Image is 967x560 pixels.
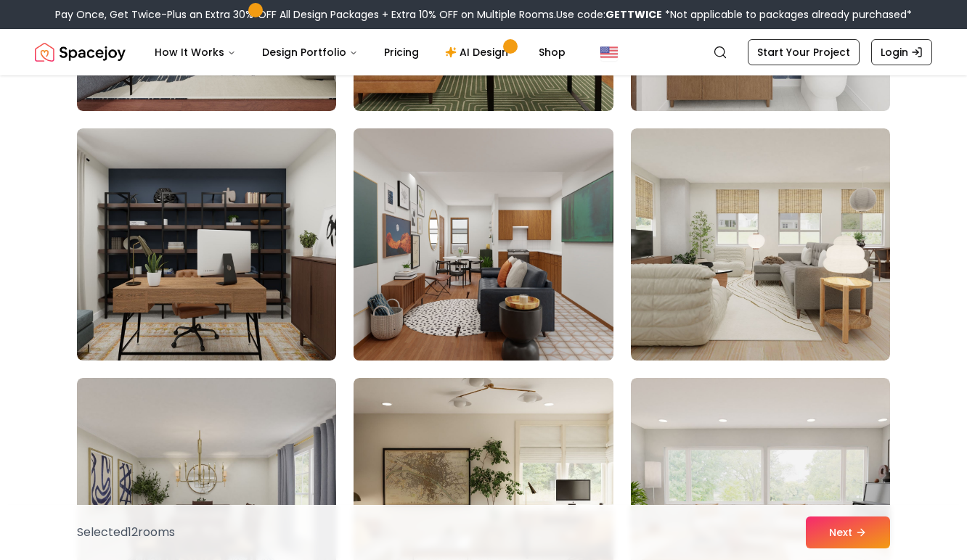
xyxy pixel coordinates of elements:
[35,29,932,75] nav: Global
[347,123,619,366] img: Room room-53
[77,524,175,541] p: Selected 12 room s
[556,7,662,22] span: Use code:
[35,38,126,67] img: Spacejoy Logo
[806,516,890,548] button: Next
[433,38,524,67] a: AI Design
[77,128,336,361] img: Room room-52
[143,38,577,67] nav: Main
[600,44,618,61] img: United States
[35,38,126,67] a: Spacejoy
[372,38,431,67] a: Pricing
[250,38,370,67] button: Design Portfolio
[55,7,912,22] div: Pay Once, Get Twice-Plus an Extra 30% OFF All Design Packages + Extra 10% OFF on Multiple Rooms.
[871,39,932,65] a: Login
[143,38,248,67] button: How It Works
[748,39,860,65] a: Start Your Project
[662,7,912,22] span: *Not applicable to packages already purchased*
[605,7,662,22] b: GETTWICE
[631,128,890,361] img: Room room-54
[527,38,577,67] a: Shop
